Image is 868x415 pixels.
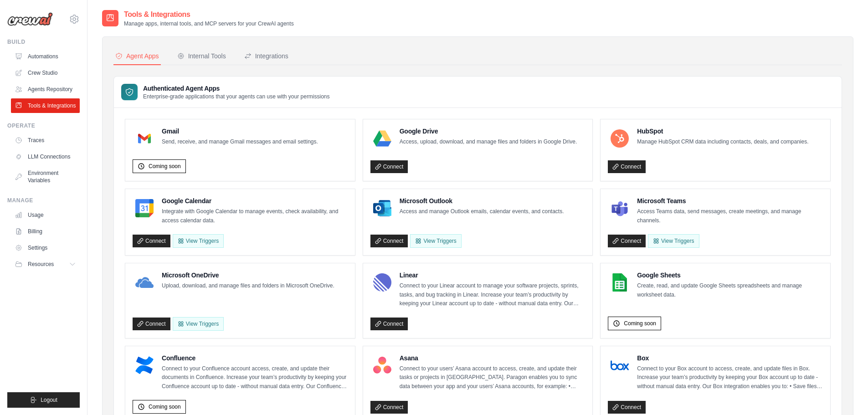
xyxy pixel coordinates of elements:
[242,48,290,65] button: Integrations
[173,317,224,331] : View Triggers
[124,20,294,27] p: Manage apps, internal tools, and MCP servers for your CrewAI agents
[637,138,808,147] p: Manage HubSpot CRM data including contacts, deals, and companies.
[124,9,294,20] h2: Tools & Integrations
[624,320,656,327] span: Coming soon
[7,392,80,408] button: Logout
[7,12,53,26] img: Logo
[162,364,348,391] p: Connect to your Confluence account access, create, and update their documents in Confluence. Incr...
[162,354,348,363] h4: Confluence
[11,133,80,148] a: Traces
[611,129,629,148] img: HubSpot Logo
[400,271,586,280] h4: Linear
[244,51,288,61] div: Integrations
[373,356,391,374] img: Asana Logo
[370,401,408,414] a: Connect
[149,163,181,170] span: Coming soon
[162,138,318,147] p: Send, receive, and manage Gmail messages and email settings.
[162,207,348,225] p: Integrate with Google Calendar to manage events, check availability, and access calendar data.
[135,273,154,292] img: Microsoft OneDrive Logo
[373,273,391,292] img: Linear Logo
[11,66,80,80] a: Crew Studio
[611,199,629,217] img: Microsoft Teams Logo
[11,241,80,255] a: Settings
[11,208,80,222] a: Usage
[133,235,170,247] a: Connect
[11,257,80,272] button: Resources
[370,318,408,330] a: Connect
[637,196,823,205] h4: Microsoft Teams
[28,261,54,268] span: Resources
[177,51,226,61] div: Internal Tools
[400,282,586,308] p: Connect to your Linear account to manage your software projects, sprints, tasks, and bug tracking...
[370,160,408,173] a: Connect
[143,84,330,93] h3: Authenticated Agent Apps
[611,356,629,374] img: Box Logo
[637,282,823,299] p: Create, read, and update Google Sheets spreadsheets and manage worksheet data.
[637,364,823,391] p: Connect to your Box account to access, create, and update files in Box. Increase your team’s prod...
[162,196,348,205] h4: Google Calendar
[637,207,823,225] p: Access Teams data, send messages, create meetings, and manage channels.
[175,48,228,65] button: Internal Tools
[149,403,181,410] span: Coming soon
[135,199,154,217] img: Google Calendar Logo
[608,401,646,414] a: Connect
[7,38,80,46] div: Build
[373,199,391,217] img: Microsoft Outlook Logo
[115,51,159,61] div: Agent Apps
[637,354,823,363] h4: Box
[162,127,318,136] h4: Gmail
[11,149,80,164] a: LLM Connections
[400,207,564,216] p: Access and manage Outlook emails, calendar events, and contacts.
[41,396,57,404] span: Logout
[162,282,334,291] p: Upload, download, and manage files and folders in Microsoft OneDrive.
[400,127,577,136] h4: Google Drive
[173,234,224,248] button: View Triggers
[400,364,586,391] p: Connect to your users’ Asana account to access, create, and update their tasks or projects in [GE...
[11,224,80,239] a: Billing
[370,235,408,247] a: Connect
[135,356,154,374] img: Confluence Logo
[637,271,823,280] h4: Google Sheets
[7,197,80,204] div: Manage
[113,48,161,65] button: Agent Apps
[608,160,646,173] a: Connect
[7,122,80,129] div: Operate
[11,82,80,97] a: Agents Repository
[11,166,80,188] a: Environment Variables
[611,273,629,292] img: Google Sheets Logo
[135,129,154,148] img: Gmail Logo
[133,318,170,330] a: Connect
[11,98,80,113] a: Tools & Integrations
[648,234,699,248] : View Triggers
[608,235,646,247] a: Connect
[143,93,330,100] p: Enterprise-grade applications that your agents can use with your permissions
[162,271,334,280] h4: Microsoft OneDrive
[400,196,564,205] h4: Microsoft Outlook
[400,354,586,363] h4: Asana
[410,234,461,248] : View Triggers
[373,129,391,148] img: Google Drive Logo
[637,127,808,136] h4: HubSpot
[11,49,80,64] a: Automations
[400,138,577,147] p: Access, upload, download, and manage files and folders in Google Drive.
